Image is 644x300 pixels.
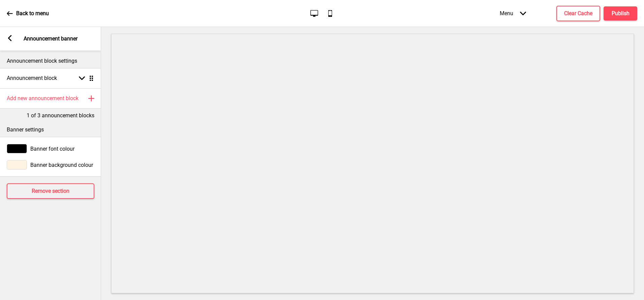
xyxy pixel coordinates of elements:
p: Banner settings [7,126,94,133]
a: Back to menu [7,4,49,23]
button: Clear Cache [556,6,600,21]
span: Banner background colour [30,162,93,168]
button: Remove section [7,183,94,199]
div: Banner font colour [7,144,94,153]
h4: Publish [612,10,630,17]
h4: Add new announcement block [7,95,79,102]
div: Menu [493,3,533,23]
p: 1 of 3 announcement blocks [27,112,94,119]
h4: Remove section [32,187,69,195]
h4: Clear Cache [564,10,592,17]
button: Publish [604,6,637,21]
span: Banner font colour [30,146,74,152]
p: Announcement banner [24,35,78,42]
p: Back to menu [16,10,49,17]
div: Banner background colour [7,160,94,170]
p: Announcement block settings [7,57,94,65]
h4: Announcement block [7,74,57,82]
